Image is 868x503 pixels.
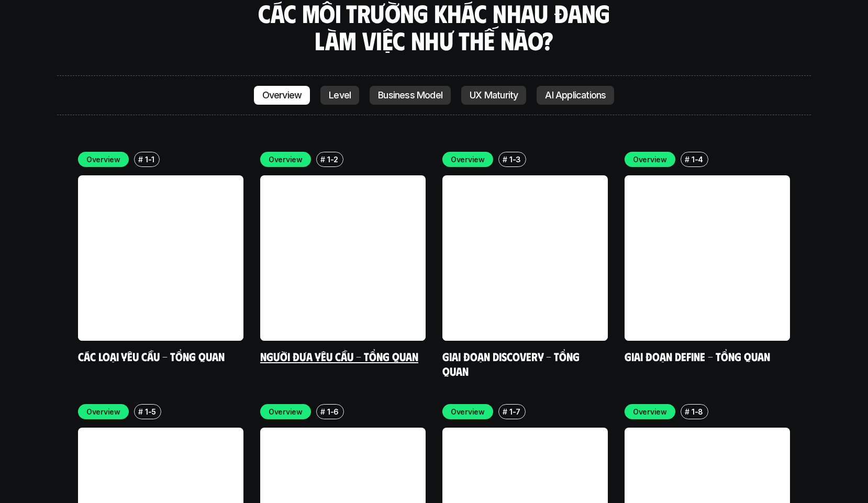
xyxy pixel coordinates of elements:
a: UX Maturity [461,86,526,105]
a: Các loại yêu cầu - Tổng quan [78,349,225,363]
p: 1-1 [145,154,154,165]
p: Overview [451,154,485,165]
h6: # [138,408,143,416]
p: Overview [86,406,120,417]
h6: # [320,155,325,163]
p: 1-6 [327,406,339,417]
h6: # [685,155,689,163]
p: 1-8 [692,406,703,417]
p: Overview [451,406,485,417]
p: 1-4 [692,154,703,165]
a: Người đưa yêu cầu - Tổng quan [260,349,418,363]
p: 1-7 [509,406,520,417]
p: Level [329,90,351,100]
a: Giai đoạn Define - Tổng quan [625,349,770,363]
a: Giai đoạn Discovery - Tổng quan [442,349,582,378]
h6: # [503,408,507,416]
p: 1-5 [145,406,156,417]
p: Overview [633,154,667,165]
p: 1-3 [509,154,521,165]
a: AI Applications [537,86,614,105]
p: Overview [633,406,667,417]
p: UX Maturity [470,90,518,100]
p: Overview [262,90,302,100]
p: Overview [86,154,120,165]
p: AI Applications [545,90,606,100]
a: Level [320,86,359,105]
a: Overview [254,86,310,105]
h6: # [685,408,689,416]
p: 1-2 [327,154,338,165]
p: Overview [269,406,303,417]
a: Business Model [370,86,451,105]
p: Overview [269,154,303,165]
p: Business Model [378,90,442,100]
h6: # [503,155,507,163]
h6: # [320,408,325,416]
h6: # [138,155,143,163]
